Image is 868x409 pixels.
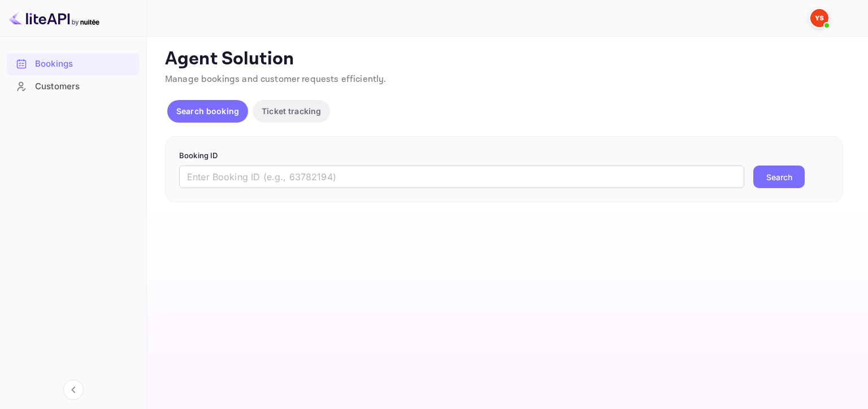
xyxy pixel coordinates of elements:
div: Bookings [7,53,140,75]
button: Collapse navigation [63,380,84,400]
a: Bookings [7,53,140,74]
div: Customers [35,80,134,93]
span: Manage bookings and customer requests efficiently. [165,73,387,85]
p: Booking ID [179,150,829,162]
div: Customers [7,76,140,98]
p: Search booking [176,105,239,117]
div: Bookings [35,58,134,71]
a: Customers [7,76,140,97]
button: Search [753,166,805,188]
img: LiteAPI logo [9,9,99,27]
input: Enter Booking ID (e.g., 63782194) [179,166,744,188]
p: Ticket tracking [262,105,321,117]
img: Yandex Support [810,9,828,27]
p: Agent Solution [165,48,848,71]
